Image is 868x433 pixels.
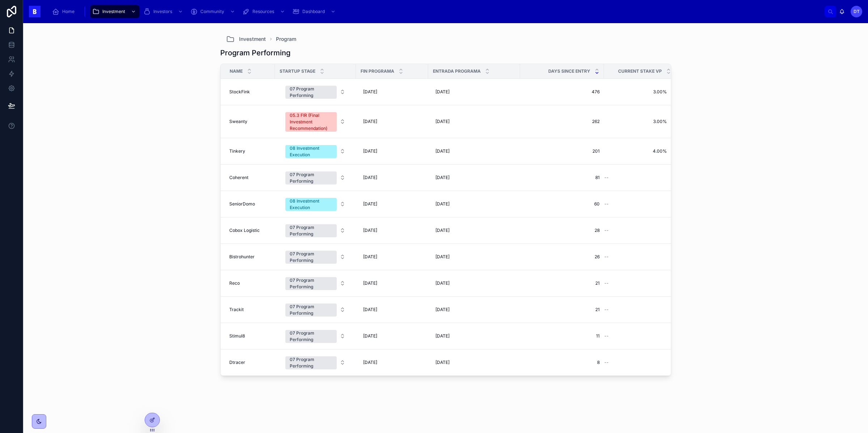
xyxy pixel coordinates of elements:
span: Trackit [229,307,244,313]
a: Select Button [279,326,352,346]
span: [DATE] [435,254,450,260]
a: 3.00% [604,119,667,124]
span: Startup Stage [280,68,315,74]
div: 07 Program Performing [290,330,332,343]
a: Select Button [279,352,352,373]
a: Community [188,5,239,18]
a: Bistrohunter [229,254,271,260]
div: 07 Program Performing [290,356,332,369]
span: -- [604,175,609,181]
span: Dashboard [302,9,325,14]
a: Tinkery [229,148,271,154]
div: 08 Investment Execution [290,145,332,158]
span: Community [200,9,224,14]
span: Home [62,9,75,14]
button: Select Button [280,82,351,102]
div: scrollable content [46,4,825,20]
button: Select Button [280,109,351,135]
span: [DATE] [363,228,377,233]
a: -- [604,228,667,233]
span: Program [276,35,296,43]
a: 21 [524,280,600,286]
span: Bistrohunter [229,254,255,260]
button: Select Button [280,168,351,187]
a: [DATE] [433,198,516,210]
a: [DATE] [360,116,424,127]
a: Investment [226,35,266,43]
span: [DATE] [363,333,377,339]
span: 476 [524,89,600,95]
span: [DATE] [363,254,377,260]
a: 262 [524,119,600,124]
a: 28 [524,228,600,233]
a: Trackit [229,307,271,313]
a: 8 [524,360,600,365]
a: [DATE] [360,330,424,342]
span: Current Stake VP [618,68,662,74]
span: [DATE] [363,307,377,313]
a: [DATE] [360,251,424,263]
a: Sweanty [229,119,271,124]
button: Select Button [280,273,351,293]
a: [DATE] [433,357,516,368]
a: [DATE] [433,251,516,263]
a: Select Button [279,247,352,267]
h1: Program Performing [220,48,290,58]
a: Investors [141,5,187,18]
span: Dtracer [229,360,245,365]
span: Investment [102,9,125,14]
a: Cobox Logistic [229,228,271,233]
div: 07 Program Performing [290,171,332,184]
span: [DATE] [435,175,450,181]
span: -- [604,254,609,260]
a: [DATE] [360,172,424,183]
a: [DATE] [433,172,516,183]
a: Dashboard [290,5,339,18]
a: Select Button [279,300,352,320]
a: Home [50,5,80,18]
span: -- [604,228,609,233]
div: 08 Investment Execution [290,198,332,211]
a: [DATE] [433,145,516,157]
span: -- [604,280,609,286]
a: -- [604,333,667,339]
a: Investment [90,5,140,18]
div: 07 Program Performing [290,251,332,264]
a: Select Button [279,167,352,188]
span: [DATE] [435,333,450,339]
span: Investment [239,35,266,43]
div: 05.3 FIR (Final Investment Recommendation) [290,112,332,132]
span: Days Since Entry [548,68,590,74]
a: 11 [524,333,600,339]
a: Coherent [229,175,271,181]
div: 07 Program Performing [290,303,332,317]
a: [DATE] [360,277,424,289]
span: Fin Programa [361,68,394,74]
span: [DATE] [435,148,450,154]
span: Resources [252,9,274,14]
span: [DATE] [435,307,450,313]
a: 21 [524,307,600,313]
span: -- [604,360,609,365]
span: Name [230,68,243,74]
a: Resources [240,5,289,18]
a: [DATE] [433,277,516,289]
span: SeniorDomo [229,201,255,207]
a: Select Button [279,141,352,161]
span: 60 [524,201,600,207]
span: [DATE] [363,175,377,181]
a: 26 [524,254,600,260]
a: -- [604,280,667,286]
a: Select Button [279,194,352,214]
a: 81 [524,175,600,181]
span: 3.00% [604,89,667,95]
a: [DATE] [433,225,516,236]
a: 4.00% [604,148,667,154]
